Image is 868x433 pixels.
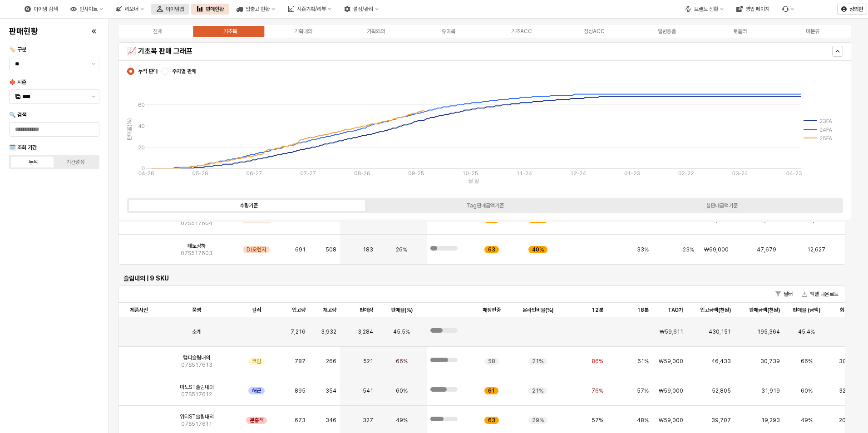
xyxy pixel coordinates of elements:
[252,358,261,365] span: 크림
[12,158,54,166] label: 누적
[363,417,373,424] span: 327
[532,358,543,365] span: 21%
[363,387,373,394] span: 541
[839,358,854,365] span: 303%
[153,28,162,34] div: 전체
[637,306,649,314] span: 18분
[704,246,729,253] span: ₩69,000
[660,328,683,335] span: ₩59,611
[358,328,373,335] span: 3,284
[810,290,838,299] font: 엑셀 다운로드
[592,387,603,394] span: 76%
[709,328,731,335] span: 430,151
[745,6,769,12] div: 영업 페이지
[121,27,194,35] label: 전체
[488,387,495,394] span: 61
[231,4,281,15] button: 입출고 현황
[282,4,337,15] button: 시즌기획/리뷰
[798,328,815,335] span: 45.4%
[396,246,407,253] span: 26%
[757,328,780,335] span: 195,364
[712,387,731,394] span: 52,805
[760,358,780,365] span: 30,739
[793,306,820,314] span: 판매율 (금액)
[325,246,336,253] span: 508
[603,202,840,210] label: 실판매금액기준
[181,361,212,369] span: 07S517613
[839,387,854,394] span: 320%
[252,306,261,314] span: 컬러
[34,6,58,12] div: 아이템 검색
[247,246,266,253] span: D/오렌지
[637,246,649,253] span: 33%
[295,387,306,394] span: 895
[187,242,206,250] span: 테토상하
[325,417,336,424] span: 346
[65,4,108,15] button: 인사이트
[680,4,729,15] button: 브랜드 전환
[532,417,544,424] span: 29%
[363,246,373,253] span: 183
[363,358,373,365] span: 521
[180,384,214,391] span: 미노ST슬림내의
[706,202,738,209] div: 실판매금액기준
[353,6,373,12] div: 설정/관리
[532,387,543,394] span: 21%
[326,358,336,365] span: 266
[240,202,258,209] div: 수량기준
[252,387,261,394] span: 해군
[761,387,780,394] span: 31,919
[807,246,825,253] span: 12,627
[295,246,306,253] span: 691
[840,306,853,314] span: 회수율
[761,417,780,424] span: 19,293
[267,27,340,35] label: 기획내의
[321,328,336,335] span: 3,932
[659,387,683,394] span: ₩59,000
[180,413,214,420] span: 위티ST슬림내의
[412,27,485,35] label: 유아복
[668,306,683,314] span: TAG가
[194,27,266,35] label: 기초복
[801,417,813,424] span: 49%
[442,28,455,34] div: 유아복
[757,246,776,253] span: 47,679
[367,202,603,210] label: Tag판매금액기준
[192,306,201,314] span: 품명
[181,420,212,428] span: 07S517611
[191,4,229,15] button: 판매현황
[801,387,813,394] span: 60%
[127,47,662,56] h5: 📈 기초복 판매 그래프
[806,28,819,34] div: 미분류
[172,68,196,75] span: 주차별 판매
[9,27,38,36] h4: 판매현황
[584,28,605,34] div: 정상ACC
[123,274,840,282] h6: 슬림내의 | 9 SKU
[391,306,413,314] span: 판매율(%)
[776,27,849,35] label: 미분류
[703,27,776,35] label: 토들러
[849,5,863,13] p: 정의현
[29,159,38,165] div: 누적
[733,28,747,34] div: 토들러
[183,354,210,361] span: 컴피슬림내의
[700,306,731,314] span: 입고금액(천원)
[801,358,813,365] span: 66%
[340,27,412,35] label: 기획외의
[297,6,326,12] div: 시즌기획/리뷰
[523,306,553,314] span: 온라인비율(%)
[19,4,63,15] button: 아이템 검색
[532,246,544,253] span: 40%
[694,6,718,12] div: 브랜드 전환
[658,28,676,34] div: 일반용품
[511,28,532,34] div: 기초ACC
[731,4,775,15] button: 영업 페이지
[488,417,495,424] span: 63
[9,144,37,151] span: 🗓️ 조회 기간
[637,387,649,394] span: 57%
[246,6,270,12] div: 입출고 현황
